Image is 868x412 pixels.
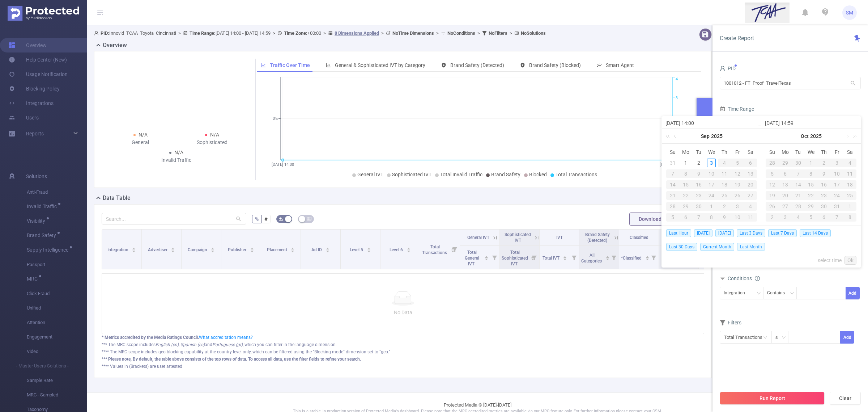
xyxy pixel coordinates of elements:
[718,202,731,211] div: 2
[843,149,856,155] span: Sa
[692,213,705,222] div: 7
[692,179,705,190] td: September 16, 2025
[792,212,805,223] td: November 4, 2025
[27,286,87,301] span: Click Fraud
[357,172,383,177] span: General IVT
[779,157,792,168] td: September 29, 2025
[94,30,546,36] span: Innovid_TCAA_Toyota_Cincinnati [DATE] 14:00 - [DATE] 14:59 +00:00
[843,212,856,223] td: November 8, 2025
[321,30,328,36] span: >
[692,201,705,212] td: September 30, 2025
[447,30,475,36] b: No Conditions
[666,179,679,190] td: September 14, 2025
[792,201,805,212] td: October 28, 2025
[731,179,744,190] td: September 19, 2025
[830,392,861,405] button: Clear
[843,159,856,167] div: 4
[805,149,818,155] span: We
[720,35,754,42] span: Create Report
[805,180,818,189] div: 15
[805,157,818,168] td: October 1, 2025
[666,169,679,178] div: 7
[805,159,818,167] div: 1
[679,147,692,157] th: Mon
[744,147,757,157] th: Sat
[9,38,47,52] a: Overview
[666,147,679,157] th: Sun
[529,172,547,177] span: Blocked
[817,149,830,155] span: Th
[666,212,679,223] td: October 5, 2025
[190,30,216,36] b: Time Range:
[694,229,712,237] span: [DATE]
[710,129,723,143] a: 2025
[779,147,792,157] th: Mon
[676,96,678,100] tspan: 3
[676,77,678,82] tspan: 4
[767,287,790,299] div: Contains
[731,212,744,223] td: October 10, 2025
[843,169,856,178] div: 11
[731,147,744,157] th: Fri
[766,159,779,167] div: 28
[817,179,830,190] td: October 16, 2025
[779,179,792,190] td: October 13, 2025
[744,201,757,212] td: October 4, 2025
[705,180,718,189] div: 17
[26,131,44,136] span: Reports
[830,201,843,212] td: October 31, 2025
[679,149,692,155] span: Mo
[720,66,736,71] span: PID
[718,191,731,200] div: 25
[792,213,805,222] div: 4
[705,179,718,190] td: September 17, 2025
[779,213,792,222] div: 3
[718,179,731,190] td: September 18, 2025
[718,190,731,201] td: September 25, 2025
[450,62,504,68] span: Brand Safety (Detected)
[790,291,794,296] i: icon: down
[805,213,818,222] div: 5
[279,216,283,221] i: icon: bg-colors
[817,157,830,168] td: October 2, 2025
[731,202,744,211] div: 3
[830,169,843,178] div: 10
[731,159,744,167] div: 5
[731,168,744,179] td: September 12, 2025
[843,202,856,211] div: 1
[273,117,278,121] tspan: 0%
[679,157,692,168] td: September 1, 2025
[792,157,805,168] td: September 30, 2025
[27,233,59,238] span: Brand Safety
[805,191,818,200] div: 22
[681,159,690,167] div: 1
[692,190,705,201] td: September 23, 2025
[830,149,843,155] span: Fr
[766,168,779,179] td: October 5, 2025
[817,202,830,211] div: 30
[782,335,786,340] i: icon: down
[830,180,843,189] div: 17
[724,287,750,299] div: Integration
[707,159,716,167] div: 3
[692,149,705,155] span: Tu
[817,147,830,157] th: Thu
[817,180,830,189] div: 16
[475,30,482,36] span: >
[843,179,856,190] td: October 18, 2025
[830,190,843,201] td: October 24, 2025
[665,119,758,127] input: Start date
[779,168,792,179] td: October 6, 2025
[507,30,514,36] span: >
[744,169,757,178] div: 13
[779,202,792,211] div: 27
[705,213,718,222] div: 8
[844,256,856,265] a: Ok
[718,149,731,155] span: Th
[705,202,718,211] div: 1
[666,180,679,189] div: 14
[817,190,830,201] td: October 23, 2025
[805,190,818,201] td: October 22, 2025
[679,201,692,212] td: September 29, 2025
[392,172,431,177] span: Sophisticated IVT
